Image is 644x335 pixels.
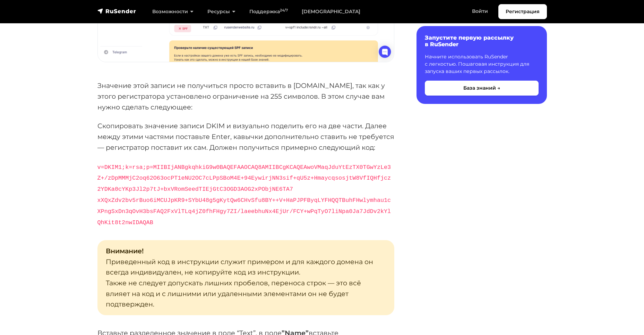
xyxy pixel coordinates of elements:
img: RuSender [97,8,136,15]
p: Скопировать значение записи DKIM и визуально поделить его на две части. Далее между этими частями... [97,121,394,153]
p: Приведенный код в инструкции служит примером и для каждого домена он всегда индивидуален, не копи... [97,240,394,315]
p: Начните использовать RuSender с легкостью. Пошаговая инструкция для запуска ваших первых рассылок. [425,53,539,75]
h6: Запустите первую рассылку в RuSender [425,34,539,48]
a: [DEMOGRAPHIC_DATA] [295,5,367,19]
sup: 24/7 [280,8,288,13]
p: Значение этой записи не получиться просто вставить в [DOMAIN_NAME], так как у этого регистратора ... [97,80,394,112]
code: v=DKIM1;k=rsa;p=MIIBIjANBgkqhkiG9w0BAQEFAAOCAQ8AMIIBCgKCAQEAwoVMaqJduYtEzTX0TGwYzLe3Z+/zDpMMMjC2o... [97,164,391,226]
a: Поддержка24/7 [242,5,295,19]
button: База знаний → [425,81,539,96]
a: Запустите первую рассылку в RuSender Начните использовать RuSender с легкостью. Пошаговая инструк... [417,26,547,104]
a: Войти [465,4,495,18]
a: Регистрация [498,4,547,19]
a: Возможности [145,5,200,19]
a: Ресурсы [200,5,242,19]
strong: Внимание! [106,247,144,255]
